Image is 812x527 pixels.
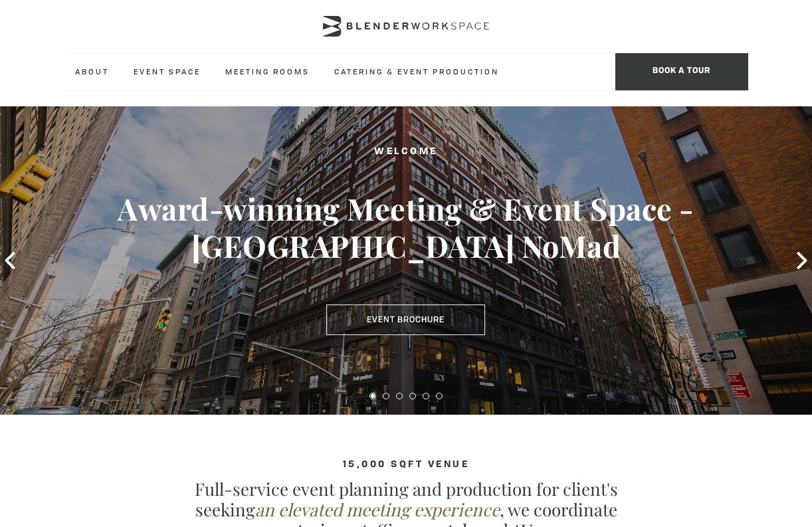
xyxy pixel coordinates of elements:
[41,144,771,160] h2: Welcome
[255,498,500,521] em: an elevated meeting experience
[215,53,320,90] a: Meeting Rooms
[326,305,485,336] a: Event Brochure
[324,53,510,90] a: Catering & Event Production
[123,53,211,90] a: Event Space
[64,459,748,470] h4: 15,000 sqft venue
[64,53,120,90] a: About
[615,53,748,90] span: Book a tour
[41,190,771,264] h3: Award-winning Meeting & Event Space - [GEOGRAPHIC_DATA] NoMad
